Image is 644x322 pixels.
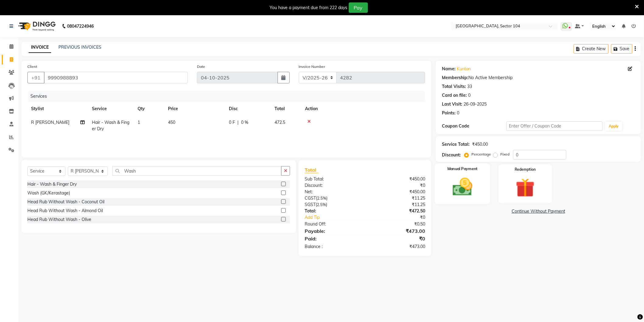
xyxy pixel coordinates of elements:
div: ₹0 [376,214,430,221]
div: Sub Total: [300,176,365,182]
div: No Active Membership [442,75,635,81]
button: Apply [605,122,622,131]
div: Balance : [300,243,365,250]
div: Coupon Code [442,123,506,129]
span: SGST [305,202,316,207]
div: ( ) [300,195,365,201]
img: logo [16,18,57,35]
div: Services [28,91,430,102]
th: Qty [134,102,164,116]
div: Last Visit: [442,101,462,107]
a: INVOICE [29,42,51,53]
a: PREVIOUS INVOICES [58,44,101,50]
span: 450 [168,120,175,125]
th: Total [271,102,301,116]
label: Invoice Number [299,64,325,69]
th: Stylist [27,102,88,116]
div: ₹0.50 [365,221,430,227]
div: Points: [442,110,456,116]
div: ₹473.00 [365,227,430,235]
div: ₹450.00 [365,189,430,195]
span: Hair - Wash & Finger Dry [92,120,129,131]
div: ( ) [300,201,365,208]
img: _gift.svg [510,176,541,200]
div: You have a payment due from 222 days [270,5,348,11]
div: 33 [467,83,472,90]
th: Disc [225,102,271,116]
div: Total Visits: [442,83,466,90]
span: 2.5% [317,196,326,201]
div: ₹11.25 [365,195,430,201]
label: Percentage [471,152,491,157]
input: Enter Offer / Coupon Code [506,121,603,131]
label: Date [197,64,205,69]
a: Continue Without Payment [437,208,640,215]
div: Discount: [442,152,461,158]
button: Create New [574,44,609,54]
div: Service Total: [442,141,470,148]
label: Manual Payment [447,166,478,172]
div: 0 [468,92,471,99]
a: Add Tip [300,214,376,221]
span: CGST [305,195,316,201]
div: Round Off: [300,221,365,227]
div: Head Rub Without Wash - Coconut Oil [27,199,104,205]
button: Pay [349,2,368,13]
th: Action [301,102,425,116]
img: _cash.svg [446,176,479,198]
span: | [237,119,239,126]
div: 26-09-2025 [464,101,487,107]
span: 0 F [229,119,235,126]
div: Payable: [300,227,365,235]
div: Membership: [442,75,468,81]
div: ₹450.00 [472,141,488,148]
div: ₹472.50 [365,208,430,214]
label: Client [27,64,37,69]
input: Search or Scan [112,166,282,176]
div: 0 [457,110,459,116]
div: Hair - Wash & Finger Dry [27,181,77,187]
button: +91 [27,72,44,83]
div: Wash (GK/Kerastage) [27,190,70,196]
div: Head Rub Without Wash - Olive [27,216,91,223]
div: ₹450.00 [365,176,430,182]
th: Price [164,102,225,116]
div: Card on file: [442,92,467,99]
div: Paid: [300,235,365,242]
span: 2.5% [317,202,326,207]
label: Redemption [515,167,536,172]
div: Discount: [300,182,365,189]
th: Service [88,102,134,116]
div: Total: [300,208,365,214]
label: Fixed [500,152,509,157]
b: 08047224946 [67,18,94,35]
div: ₹473.00 [365,243,430,250]
div: Head Rub Without Wash - Almond Oil [27,208,103,214]
span: R [PERSON_NAME] [31,120,69,125]
input: Search by Name/Mobile/Email/Code [44,72,188,83]
span: Total [305,167,319,173]
span: 0 % [241,119,248,126]
div: ₹0 [365,235,430,242]
span: 1 [138,120,140,125]
span: 472.5 [275,120,285,125]
div: Name: [442,66,456,72]
div: Net: [300,189,365,195]
a: Kuntan [457,66,471,72]
div: ₹0 [365,182,430,189]
div: ₹11.25 [365,201,430,208]
button: Save [611,44,632,54]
